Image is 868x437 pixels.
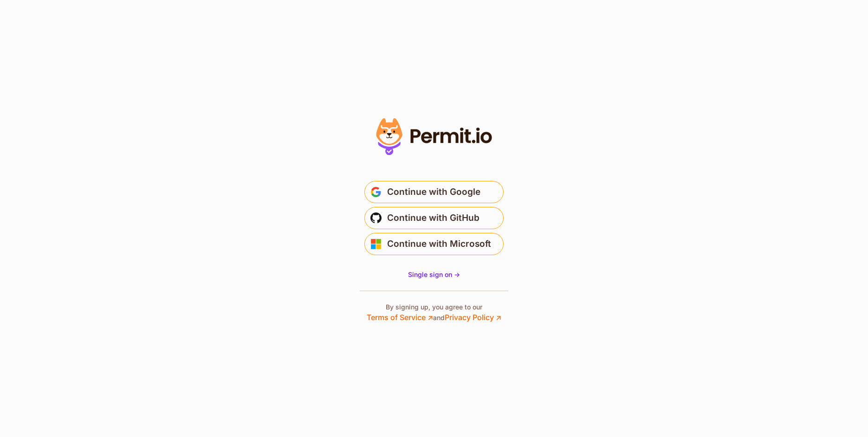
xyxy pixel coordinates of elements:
a: Privacy Policy ↗ [445,313,501,322]
span: Continue with Microsoft [387,237,491,251]
button: Continue with GitHub [364,207,504,229]
a: Single sign on -> [408,270,460,279]
span: Continue with Google [387,185,480,199]
a: Terms of Service ↗ [367,313,433,322]
span: Continue with GitHub [387,211,479,225]
button: Continue with Google [364,181,504,203]
span: Single sign on -> [408,270,460,278]
p: By signing up, you agree to our and [367,302,501,323]
button: Continue with Microsoft [364,233,504,255]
